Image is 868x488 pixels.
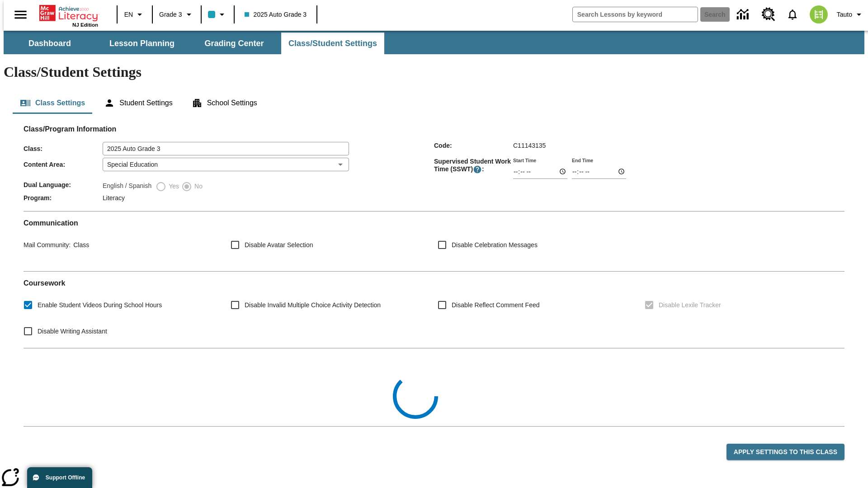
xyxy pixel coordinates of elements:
h2: Class/Program Information [24,125,844,133]
span: Enable Student Videos During School Hours [38,300,162,310]
span: Disable Reflect Comment Feed [452,300,540,310]
span: Yes [166,182,179,191]
span: Literacy [103,194,125,202]
span: Content Area : [24,161,103,168]
button: Student Settings [97,92,179,114]
span: Disable Invalid Multiple Choice Activity Detection [245,300,381,310]
span: 2025 Auto Grade 3 [245,10,307,19]
div: SubNavbar [4,33,385,54]
a: Home [39,4,98,22]
h2: Communication [24,219,844,227]
span: Class/Student Settings [288,38,377,49]
h1: Class/Student Settings [4,64,864,80]
span: Support Offline [46,474,85,481]
button: Class Settings [13,92,92,114]
input: search field [573,7,698,22]
a: Notifications [781,3,804,26]
span: Supervised Student Work Time (SSWT) : [434,158,513,174]
button: Class/Student Settings [281,33,384,54]
span: Dual Language : [24,181,103,188]
button: Profile/Settings [833,6,868,23]
span: Program : [24,194,103,202]
span: Tauto [837,10,852,19]
span: Grade 3 [159,10,182,19]
span: Grading Center [204,38,264,49]
input: Class [103,142,349,155]
div: Coursework [24,279,844,341]
span: C11143135 [513,142,546,149]
label: English / Spanish [103,181,151,192]
span: Mail Community : [24,241,71,249]
label: Start Time [513,157,536,164]
a: Data Center [731,2,756,27]
span: Class [71,241,89,249]
div: Class Collections [24,356,844,419]
span: NJ Edition [72,22,98,28]
div: Special Education [103,158,349,171]
span: Disable Avatar Selection [245,240,313,250]
h2: Course work [24,279,844,287]
div: Class/Student Settings [13,92,855,114]
div: Home [39,3,98,28]
button: Language: EN, Select a language [120,6,149,23]
button: Apply Settings to this Class [726,444,844,460]
span: Dashboard [28,38,71,49]
label: End Time [572,157,593,164]
button: Supervised Student Work Time is the timeframe when students can take LevelSet and when lessons ar... [473,165,482,174]
span: Lesson Planning [109,38,175,49]
div: Class/Program Information [24,134,844,204]
button: Open side menu [7,1,34,28]
span: No [192,182,203,191]
img: avatar image [810,5,828,23]
span: Disable Writing Assistant [38,327,107,336]
button: School Settings [184,92,264,114]
button: Class color is light blue. Change class color [204,6,231,23]
span: EN [124,10,133,19]
a: Resource Center, Will open in new tab [756,2,781,27]
button: Grading Center [189,33,279,54]
span: Class : [24,145,103,152]
span: Disable Celebration Messages [452,240,538,250]
button: Select a new avatar [804,3,833,26]
span: Disable Lexile Tracker [659,300,721,310]
div: Communication [24,219,844,264]
button: Support Offline [27,467,92,488]
button: Grade: Grade 3, Select a grade [156,6,198,23]
span: Code : [434,142,513,149]
button: Lesson Planning [97,33,187,54]
div: SubNavbar [4,31,864,54]
button: Dashboard [5,33,95,54]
